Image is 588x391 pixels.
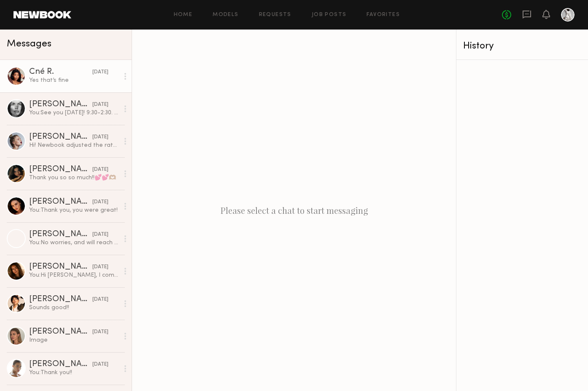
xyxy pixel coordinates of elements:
div: [DATE] [92,166,108,174]
a: Models [213,12,238,18]
div: [PERSON_NAME] [29,230,92,239]
a: Requests [259,12,291,18]
div: Please select a chat to start messaging [132,30,456,391]
div: [DATE] [92,68,108,76]
div: Cné R. [29,68,92,76]
a: Job Posts [312,12,347,18]
div: [PERSON_NAME] [29,165,92,174]
div: Hi! Newbook adjusted the rate to $825 total :) [29,141,119,149]
div: You: Thank you, you were great! [29,206,119,214]
div: You: See you [DATE]! 9:30-2:30. I think once the hours are confirmed the total rate will be updat... [29,109,119,117]
span: Messages [7,39,51,49]
div: Image [29,336,119,344]
div: [PERSON_NAME] [29,198,92,206]
div: You: Thank you!! [29,369,119,377]
div: [PERSON_NAME] [29,360,92,369]
div: [DATE] [92,101,108,109]
div: [DATE] [92,361,108,369]
div: History [463,41,581,51]
div: [PERSON_NAME] [29,133,92,141]
div: [DATE] [92,198,108,206]
div: [PERSON_NAME] [29,100,92,109]
div: [PERSON_NAME] [29,295,92,304]
div: [DATE] [92,133,108,141]
div: [DATE] [92,231,108,239]
div: [DATE] [92,328,108,336]
div: Sounds good!! [29,304,119,312]
div: You: No worries, and will reach out again! [29,239,119,247]
div: [PERSON_NAME] [29,263,92,271]
div: [PERSON_NAME] [29,328,92,336]
div: [DATE] [92,296,108,304]
div: You: Hi [PERSON_NAME], I completely understand. Unfortunately, that wouldn't work within our budg... [29,271,119,279]
div: [DATE] [92,263,108,271]
a: Home [174,12,193,18]
div: Yes that’s fine [29,76,119,84]
a: Favorites [367,12,400,18]
div: Thank you so so much!!💕💕🫶🏽 [29,174,119,182]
